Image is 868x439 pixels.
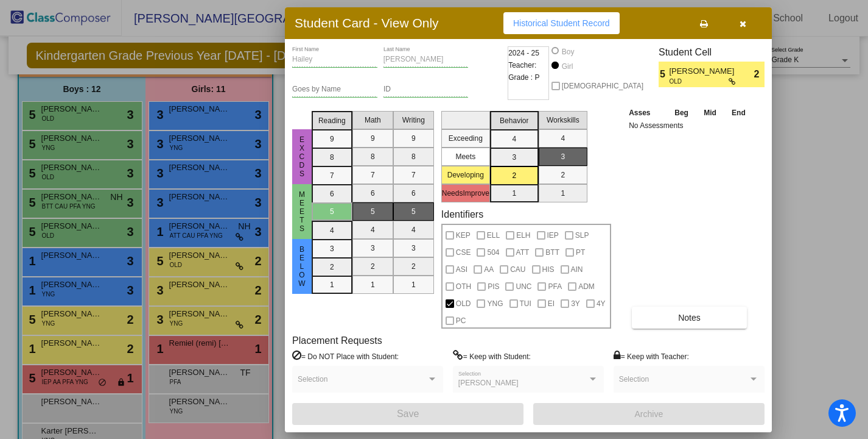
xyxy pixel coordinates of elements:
span: [PERSON_NAME] [669,65,737,77]
span: KEP [456,228,471,243]
span: [DEMOGRAPHIC_DATA] [562,79,643,93]
span: MEets [296,190,307,233]
span: ELH [516,228,530,243]
td: No Assessments [626,120,754,132]
span: PFA [548,279,562,294]
span: PT [576,245,585,260]
span: 5 [659,67,669,82]
label: Identifiers [441,209,483,220]
span: YNG [487,296,503,311]
span: 2024 - 25 [508,47,539,59]
label: Placement Requests [292,335,382,346]
label: = Keep with Student: [453,350,531,362]
label: = Keep with Teacher: [614,350,689,362]
div: Boy [561,46,575,57]
span: Notes [678,313,701,323]
span: TUI [520,296,531,311]
span: Grade : P [508,71,539,84]
h3: Student Cell [659,46,765,58]
button: Save [292,403,523,425]
th: End [724,106,753,120]
span: Save [397,409,419,419]
button: Historical Student Record [503,12,620,34]
span: UNC [516,279,531,294]
h3: Student Card - View Only [295,15,439,30]
span: [PERSON_NAME] [458,379,519,387]
span: 4Y [597,296,606,311]
span: OTH [456,279,471,294]
span: 504 [487,245,499,260]
th: Mid [696,106,724,120]
input: goes by name [292,85,377,94]
span: ATT [516,245,530,260]
span: SLP [575,228,589,243]
span: 2 [754,67,765,82]
span: CAU [510,262,525,277]
span: AIN [571,262,583,277]
span: BTT [545,245,559,260]
span: PIS [488,279,499,294]
span: HIS [542,262,555,277]
span: EI [548,296,555,311]
th: Asses [626,106,667,120]
button: Archive [533,403,765,425]
span: IEP [547,228,559,243]
button: Notes [632,307,747,329]
span: ADM [578,279,595,294]
span: OLD [669,77,728,86]
label: = Do NOT Place with Student: [292,350,399,362]
span: ASI [456,262,467,277]
span: Historical Student Record [513,18,610,28]
span: AA [484,262,494,277]
span: OLD [456,296,471,311]
span: excds [296,135,307,178]
span: PC [456,313,466,328]
div: Girl [561,61,573,72]
span: Below [296,245,307,288]
th: Beg [667,106,696,120]
span: Teacher: [508,59,536,71]
span: Archive [635,409,663,419]
span: 3Y [571,296,580,311]
span: ELL [487,228,500,243]
span: CSE [456,245,471,260]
